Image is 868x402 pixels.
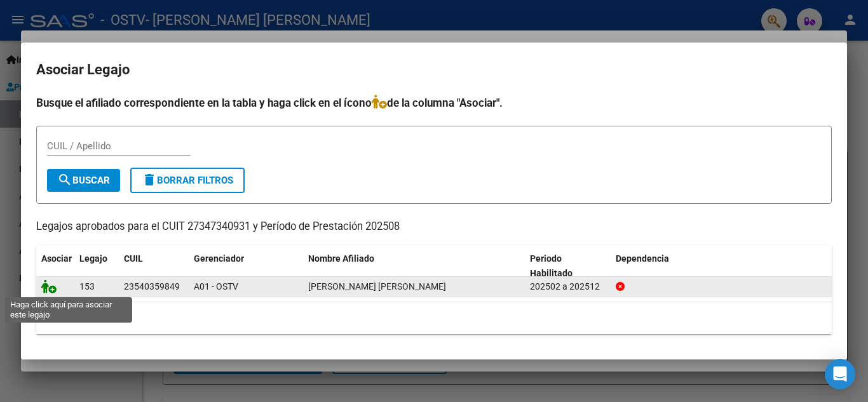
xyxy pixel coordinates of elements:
[194,281,238,291] span: A01 - OSTV
[525,245,611,287] datatable-header-cell: Periodo Habilitado
[303,245,525,287] datatable-header-cell: Nombre Afiliado
[79,253,107,264] span: Legajo
[189,245,303,287] datatable-header-cell: Gerenciador
[124,279,180,294] div: 23540359849
[57,175,110,186] span: Buscar
[530,279,606,294] div: 202502 a 202512
[825,359,855,389] div: Open Intercom Messenger
[611,245,832,287] datatable-header-cell: Dependencia
[308,281,446,291] span: MARTINEZ ALVAREZ BENICIO ALEJO
[36,219,832,235] p: Legajos aprobados para el CUIT 27347340931 y Período de Prestación 202508
[142,175,233,186] span: Borrar Filtros
[194,253,244,264] span: Gerenciador
[74,245,119,287] datatable-header-cell: Legajo
[130,168,245,193] button: Borrar Filtros
[79,281,95,291] span: 153
[36,245,74,287] datatable-header-cell: Asociar
[124,253,143,264] span: CUIL
[57,172,72,187] mat-icon: search
[41,253,72,264] span: Asociar
[119,245,189,287] datatable-header-cell: CUIL
[47,169,120,192] button: Buscar
[530,253,573,278] span: Periodo Habilitado
[142,172,157,187] mat-icon: delete
[616,253,669,264] span: Dependencia
[36,58,832,82] h2: Asociar Legajo
[36,95,832,111] h4: Busque el afiliado correspondiente en la tabla y haga click en el ícono de la columna "Asociar".
[36,302,832,334] div: 1 registros
[308,253,374,264] span: Nombre Afiliado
